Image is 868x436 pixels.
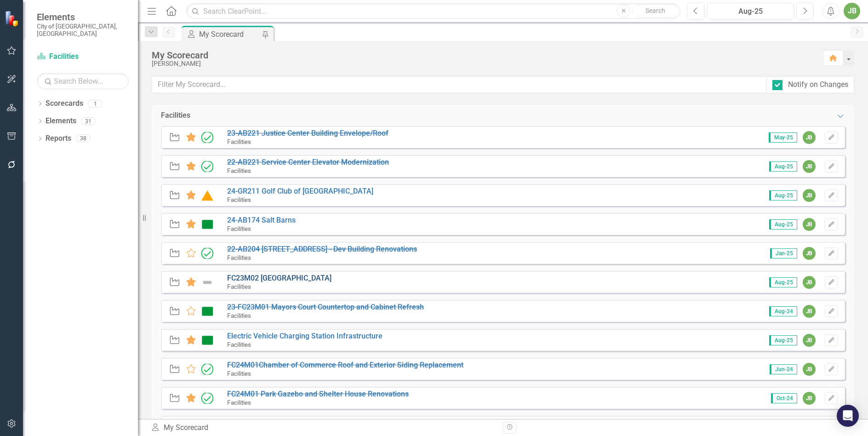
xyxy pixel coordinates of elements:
div: 38 [76,135,91,143]
span: Aug-25 [769,219,797,229]
small: Facilities [227,167,251,174]
a: 24-GR211 Golf Club of [GEOGRAPHIC_DATA] [227,187,373,195]
div: My Scorecard [199,29,260,40]
span: Search [645,7,665,14]
a: Facilities [37,52,129,62]
small: Facilities [227,225,251,232]
span: Jun-24 [770,364,797,374]
span: Aug-24 [769,306,797,316]
a: 22-AB204 [STREET_ADDRESS] - Dev Building Renovations [227,245,417,253]
div: JB [803,363,816,376]
a: Reports [46,133,71,144]
a: 23-AB221 Justice Center Building Envelope/Roof [227,129,388,138]
span: Aug-25 [769,335,797,345]
div: My Scorecard [152,50,814,60]
img: On Target [201,219,213,230]
input: Search Below... [37,73,129,89]
button: Search [632,5,678,17]
span: Elements [37,11,129,23]
button: Aug-25 [707,3,794,19]
span: Aug-25 [769,161,797,172]
span: Jan-25 [770,248,797,258]
div: JB [803,218,816,231]
input: Filter My Scorecard... [152,76,767,93]
span: May-25 [769,132,797,143]
img: Completed [201,161,213,172]
div: JB [803,160,816,173]
div: JB [803,189,816,202]
a: 23-FC23M01 Mayors Court Countertop and Cabinet Refresh [227,303,424,311]
img: Completed [201,132,213,143]
a: Electric Vehicle Charging Station Infrastructure [227,332,383,340]
img: On Target [201,335,213,346]
img: ClearPoint Strategy [5,11,21,27]
a: 24-AB174 Salt Barns [227,216,296,224]
button: JB [844,3,860,19]
a: FC24M01Chamber of Commerce Roof and Exterior Siding Replacement [227,361,463,369]
img: In Progress [201,190,213,201]
small: Facilities [227,138,251,145]
div: JB [803,247,816,260]
a: 22-AB221 Service Center Elevator Modernization [227,158,389,166]
input: Search ClearPoint... [186,3,680,19]
img: On Target [201,306,213,317]
img: Completed [201,248,213,259]
small: Facilities [227,399,251,406]
div: Facilities [161,110,190,121]
small: Facilities [227,341,251,348]
a: Elements [46,116,76,126]
div: JB [803,305,816,318]
div: 1 [88,100,103,108]
img: Not Defined [201,277,213,288]
div: JB [803,131,816,144]
div: JB [803,276,816,289]
small: City of [GEOGRAPHIC_DATA], [GEOGRAPHIC_DATA] [37,23,129,38]
small: Facilities [227,370,251,377]
div: JB [803,334,816,347]
a: FC23M02 [GEOGRAPHIC_DATA] [227,274,331,282]
img: Completed [201,393,213,404]
div: My Scorecard [151,423,496,433]
span: Aug-25 [769,190,797,201]
img: Completed [201,364,213,375]
div: Open Intercom Messenger [837,405,859,427]
div: Aug-25 [710,6,791,17]
div: [PERSON_NAME] [152,60,814,67]
span: Oct-24 [771,393,797,403]
a: Scorecards [46,98,83,109]
small: Facilities [227,196,251,203]
span: Aug-25 [769,277,797,287]
small: Facilities [227,254,251,261]
div: Notify on Changes [788,80,848,90]
div: 31 [81,117,96,125]
div: JB [803,392,816,405]
small: Facilities [227,283,251,290]
small: Facilities [227,312,251,319]
a: FC24M01 Park Gazebo and Shelter House Renovations [227,390,409,398]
